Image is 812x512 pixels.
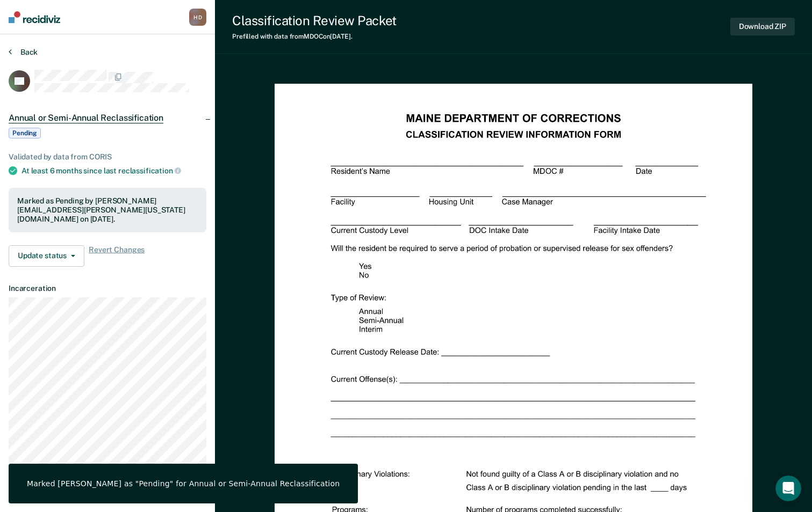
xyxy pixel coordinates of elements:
[21,166,206,175] div: At least 6 months since last
[17,196,198,223] div: Marked as Pending by [PERSON_NAME][EMAIL_ADDRESS][PERSON_NAME][US_STATE][DOMAIN_NAME] on [DATE].
[775,476,801,501] iframe: Intercom live chat
[189,9,206,26] button: HD
[232,33,397,40] div: Prefilled with data from MDOC on [DATE] .
[232,13,397,28] div: Classification Review Packet
[9,11,60,23] img: Recidiviz
[27,479,340,488] div: Marked [PERSON_NAME] as "Pending" for Annual or Semi-Annual Reclassification
[9,113,163,123] span: Annual or Semi-Annual Reclassification
[89,245,145,267] span: Revert Changes
[118,166,181,175] span: reclassification
[730,18,795,35] button: Download ZIP
[9,128,41,138] span: Pending
[9,47,38,57] button: Back
[9,284,206,293] dt: Incarceration
[9,245,84,267] button: Update status
[189,9,206,26] div: H D
[9,152,206,162] div: Validated by data from CORIS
